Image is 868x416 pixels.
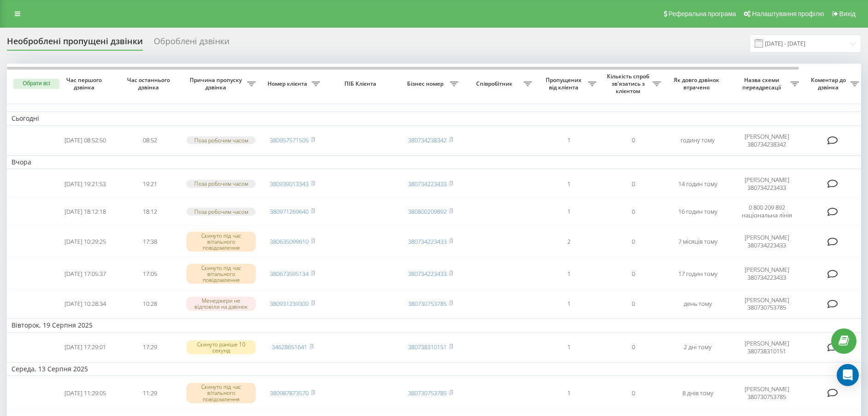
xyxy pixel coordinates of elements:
td: 08:52 [117,128,182,153]
div: Поза робочим часом [186,208,256,216]
td: 10:28 [117,291,182,316]
td: 0 [601,334,665,360]
td: [PERSON_NAME] 380734238342 [730,128,804,153]
td: 0 [601,171,665,197]
span: Причина пропуску дзвінка [186,76,247,91]
div: Оброблені дзвінки [154,36,229,51]
div: Менеджери не відповіли на дзвінок [186,297,256,311]
span: ПІБ Клієнта [332,80,390,88]
td: 2 [536,226,601,257]
div: Скинуто раніше 10 секунд [186,340,256,354]
td: 1 [536,378,601,408]
td: [PERSON_NAME] 380730753785 [730,378,804,408]
a: 380971269640 [270,207,309,216]
span: Номер клієнта [265,80,312,88]
td: 17:38 [117,226,182,257]
td: 2 дні тому [665,334,730,360]
td: 7 місяців тому [665,226,730,257]
span: Бізнес номер [403,80,450,88]
td: 0 [601,378,665,408]
td: 17:29 [117,334,182,360]
a: 380730753785 [408,299,447,308]
td: 1 [536,128,601,153]
td: 11:29 [117,378,182,408]
button: Обрати всі [13,79,59,89]
td: [DATE] 19:21:53 [53,171,117,197]
a: 380734223433 [408,270,447,278]
td: [DATE] 11:29:05 [53,378,117,408]
td: [PERSON_NAME] 380734223433 [730,226,804,257]
a: 380734223433 [408,237,447,246]
div: Open Intercom Messenger [837,364,859,386]
td: 16 годин тому [665,199,730,224]
td: [DATE] 18:12:18 [53,199,117,224]
td: 1 [536,291,601,316]
span: Вихід [839,10,856,18]
a: 380939013343 [270,180,309,188]
a: 380800209892 [408,207,447,216]
td: 1 [536,334,601,360]
td: [PERSON_NAME] 380734223433 [730,171,804,197]
td: 18:12 [117,199,182,224]
span: Співробітник [467,80,524,88]
div: Поза робочим часом [186,136,256,144]
a: 380957571505 [270,136,309,144]
td: [DATE] 17:29:01 [53,334,117,360]
td: 17:05 [117,258,182,289]
td: 0 [601,128,665,153]
td: [PERSON_NAME] 380734223433 [730,258,804,289]
span: Реферальна програма [669,10,736,18]
div: Скинуто під час вітального повідомлення [186,383,256,403]
span: Налаштування профілю [752,10,824,18]
a: 380987873570 [270,389,309,397]
td: [DATE] 10:28:34 [53,291,117,316]
a: 34628651641 [272,343,307,351]
span: Час першого дзвінка [60,76,110,91]
span: Назва схеми переадресації [734,76,791,91]
td: 19:21 [117,171,182,197]
td: 0 [601,226,665,257]
div: Скинуто під час вітального повідомлення [186,264,256,284]
div: Поза робочим часом [186,180,256,187]
td: [DATE] 17:05:37 [53,258,117,289]
a: 380734238342 [408,136,447,144]
td: годину тому [665,128,730,153]
td: 14 годин тому [665,171,730,197]
a: 380673595134 [270,270,309,278]
td: [PERSON_NAME] 380738310151 [730,334,804,360]
td: день тому [665,291,730,316]
td: [DATE] 10:29:25 [53,226,117,257]
td: [PERSON_NAME] 380730753785 [730,291,804,316]
td: 1 [536,199,601,224]
a: 380734223433 [408,180,447,188]
span: Кількість спроб зв'язатись з клієнтом [606,73,652,94]
td: 17 годин тому [665,258,730,289]
div: Необроблені пропущені дзвінки [7,36,143,51]
td: 8 днів тому [665,378,730,408]
td: 0 [601,258,665,289]
div: Скинуто під час вітального повідомлення [186,232,256,252]
span: Як довго дзвінок втрачено [673,76,722,91]
a: 380635099610 [270,237,309,246]
td: 0 [601,199,665,224]
a: 380738310151 [408,343,447,351]
td: 0 800 209 892 національна лінія [730,199,804,224]
td: 1 [536,258,601,289]
td: [DATE] 08:52:50 [53,128,117,153]
a: 380931239300 [270,299,309,308]
td: 0 [601,291,665,316]
span: Коментар до дзвінка [808,76,851,91]
a: 380730753785 [408,389,447,397]
td: 1 [536,171,601,197]
span: Час останнього дзвінка [125,76,175,91]
span: Пропущених від клієнта [541,76,588,91]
